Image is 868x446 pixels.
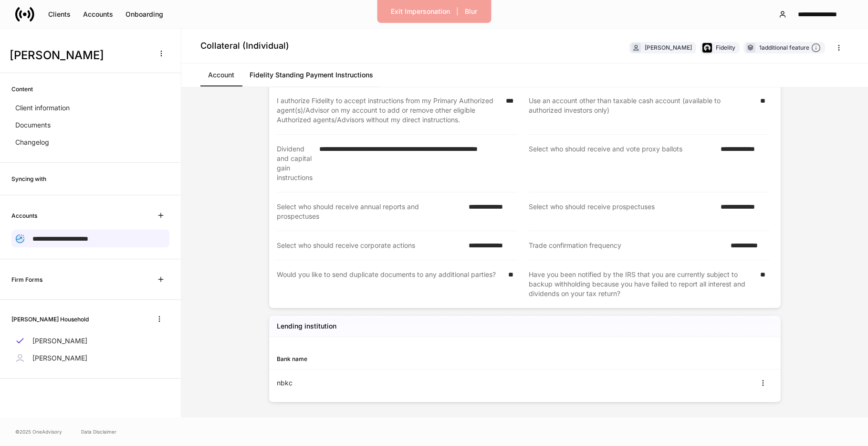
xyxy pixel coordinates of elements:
[716,43,735,52] div: Fidelity
[11,211,37,220] h6: Accounts
[242,64,381,86] a: Fidelity Standing Payment Instructions
[77,7,119,22] button: Accounts
[459,4,483,19] button: Blur
[277,270,502,298] div: Would you like to send duplicate documents to any additional parties?
[529,241,725,250] div: Trade confirmation frequency
[11,85,33,94] h6: Content
[277,241,463,250] div: Select who should receive corporate actions
[42,7,77,22] button: Clients
[11,275,42,284] h6: Firm Forms
[10,48,147,63] h3: [PERSON_NAME]
[125,11,163,18] div: Onboarding
[15,120,51,130] p: Documents
[11,350,169,367] a: [PERSON_NAME]
[277,96,500,125] div: I authorize Fidelity to accept instructions from my Primary Authorized agent(s)/Advisor on my acc...
[81,428,116,435] a: Data Disclaimer
[15,103,70,113] p: Client information
[391,8,450,15] div: Exit Impersonation
[277,321,336,331] h5: Lending institution
[277,378,525,388] div: nbkc
[15,138,49,147] p: Changelog
[529,202,715,221] div: Select who should receive prospectuses
[277,144,314,182] div: Dividend and capital gain instructions
[15,428,62,435] span: © 2025 OneAdvisory
[277,354,525,363] div: Bank name
[11,117,169,134] a: Documents
[529,144,715,182] div: Select who should receive and vote proxy ballots
[200,64,242,86] a: Account
[385,4,456,19] button: Exit Impersonation
[83,11,113,18] div: Accounts
[32,353,87,363] p: [PERSON_NAME]
[529,96,754,125] div: Use an account other than taxable cash account (available to authorized investors only)
[11,315,89,324] h6: [PERSON_NAME] Household
[200,40,289,52] h4: Collateral (Individual)
[32,336,87,346] p: [PERSON_NAME]
[277,202,463,221] div: Select who should receive annual reports and prospectuses
[11,134,169,151] a: Changelog
[759,43,821,53] div: 1 additional feature
[529,270,754,298] div: Have you been notified by the IRS that you are currently subject to backup withholding because yo...
[465,8,477,15] div: Blur
[11,332,169,350] a: [PERSON_NAME]
[119,7,169,22] button: Onboarding
[11,99,169,117] a: Client information
[48,11,71,18] div: Clients
[11,174,46,183] h6: Syncing with
[645,43,692,52] div: [PERSON_NAME]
